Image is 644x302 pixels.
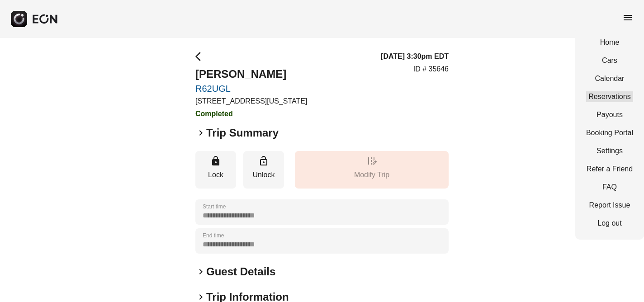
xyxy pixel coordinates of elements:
[586,55,633,66] a: Cars
[586,73,633,84] a: Calendar
[248,170,279,180] p: Unlock
[243,151,284,189] button: Unlock
[586,218,633,229] a: Log out
[210,156,221,166] span: lock
[206,126,279,140] h2: Trip Summary
[586,37,633,48] a: Home
[195,83,307,94] a: R62UGL
[195,51,206,62] span: arrow_back_ios
[586,164,633,175] a: Refer a Friend
[622,12,633,23] span: menu
[195,109,307,119] h3: Completed
[206,264,275,279] h2: Guest Details
[195,96,307,107] p: [STREET_ADDRESS][US_STATE]
[413,64,449,75] p: ID # 35646
[200,170,232,180] p: Lock
[258,156,269,166] span: lock_open
[195,266,206,277] span: keyboard_arrow_right
[195,151,236,189] button: Lock
[195,127,206,138] span: keyboard_arrow_right
[586,200,633,211] a: Report Issue
[586,109,633,120] a: Payouts
[586,146,633,156] a: Settings
[586,182,633,193] a: FAQ
[586,91,633,102] a: Reservations
[586,127,633,138] a: Booking Portal
[195,67,307,81] h2: [PERSON_NAME]
[381,51,449,62] h3: [DATE] 3:30pm EDT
